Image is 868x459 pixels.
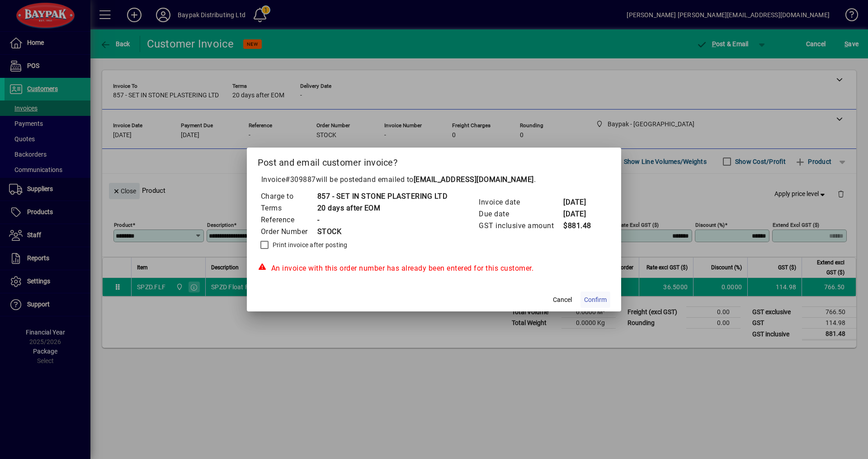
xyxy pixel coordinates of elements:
label: Print invoice after posting [271,240,348,249]
span: Confirm [584,295,607,305]
span: and emailed to [363,175,534,184]
button: Confirm [580,292,610,308]
td: Terms [260,202,317,214]
td: 20 days after EOM [317,202,448,214]
td: $881.48 [563,220,599,232]
td: Due date [478,208,563,220]
b: [EMAIL_ADDRESS][DOMAIN_NAME] [414,175,534,184]
span: #309887 [285,175,316,184]
td: Reference [260,214,317,226]
td: Charge to [260,191,317,202]
button: Cancel [548,292,577,308]
h2: Post and email customer invoice? [247,148,622,174]
td: [DATE] [563,196,599,208]
td: [DATE] [563,208,599,220]
p: Invoice will be posted . [258,174,611,185]
div: An invoice with this order number has already been entered for this customer. [258,263,611,274]
span: Cancel [553,295,572,305]
td: GST inclusive amount [478,220,563,232]
td: 857 - SET IN STONE PLASTERING LTD [317,191,448,202]
td: - [317,214,448,226]
td: Order Number [260,226,317,238]
td: Invoice date [478,196,563,208]
td: STOCK [317,226,448,238]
